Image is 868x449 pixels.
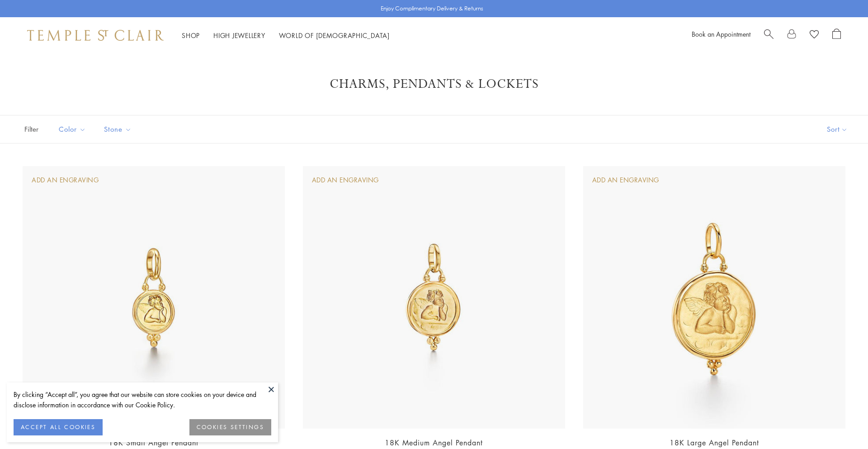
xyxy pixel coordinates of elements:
a: World of [DEMOGRAPHIC_DATA]World of [DEMOGRAPHIC_DATA] [279,31,390,40]
a: Open Shopping Bag [832,29,841,42]
span: Color [54,124,93,135]
button: ACCEPT ALL COOKIES [14,419,103,435]
img: AP10-BEZGRN [583,166,845,429]
a: Search [764,29,774,42]
button: Show sort by [807,115,868,143]
button: Stone [97,119,138,139]
a: 18K Medium Angel Pendant [385,438,483,448]
nav: Main navigation [182,30,390,41]
div: Add An Engraving [32,175,99,185]
a: 18K Small Angel Pendant [108,438,198,448]
p: Enjoy Complimentary Delivery & Returns [381,4,483,13]
button: COOKIES SETTINGS [189,419,271,435]
h1: Charms, Pendants & Lockets [36,76,832,92]
a: Book an Appointment [692,29,750,38]
a: View Wishlist [810,29,819,42]
button: Color [52,119,93,139]
a: High JewelleryHigh Jewellery [213,31,265,40]
div: Add An Engraving [592,175,659,185]
img: AP10-BEZGRN [303,166,565,429]
a: 18K Large Angel Pendant [670,438,759,448]
div: By clicking “Accept all”, you agree that our website can store cookies on your device and disclos... [14,389,271,410]
img: AP10-BEZGRN [23,166,285,429]
a: ShopShop [182,31,200,40]
span: Stone [99,124,138,135]
img: Temple St. Clair [27,30,164,41]
div: Add An Engraving [312,175,379,185]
